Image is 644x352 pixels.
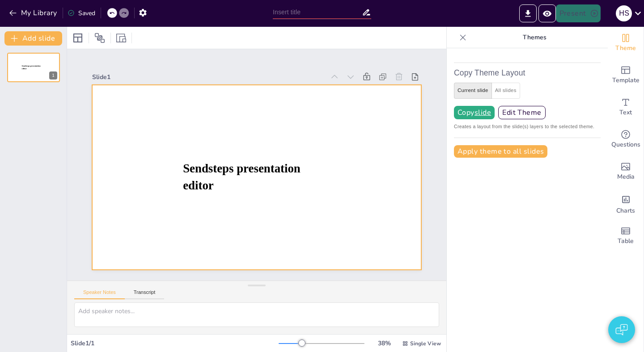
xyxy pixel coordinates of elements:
button: My Library [7,6,61,20]
span: Creates a layout from the slide(s) layers to the selected theme. [454,123,601,130]
button: h s [616,4,632,22]
div: Resize presentation [114,31,128,45]
div: 38 % [373,339,395,348]
span: Questions [611,140,640,150]
div: create layout [454,83,601,99]
button: Present [556,4,601,22]
div: Get real-time input from your audience [608,123,644,155]
span: Single View [410,340,441,347]
span: Template [612,75,640,85]
button: Edit Theme [498,106,546,119]
div: Add a table [608,220,644,252]
button: Transcript [125,289,165,299]
div: Layout [71,31,85,45]
span: Position [94,33,105,43]
span: Table [618,236,634,246]
div: Add text boxes [608,91,644,123]
div: Slide 1 / 1 [71,339,279,348]
button: Apply theme to all slides [454,145,547,158]
button: current slide [454,83,492,99]
button: all slides [491,83,520,99]
span: Media [617,172,635,182]
div: Change the overall theme [608,27,644,59]
button: Preview Presentation [538,4,556,22]
span: Theme [615,43,636,53]
span: Text [619,108,632,117]
h6: Copy Theme Layout [454,67,601,79]
div: 1 [49,71,57,80]
u: slide [475,109,491,116]
input: Insert title [273,6,362,19]
div: Add ready made slides [608,59,644,91]
span: Charts [616,206,635,216]
button: Speaker Notes [74,289,125,299]
button: Copyslide [454,106,495,119]
span: Sendsteps presentation editor [183,162,301,192]
button: Export to PowerPoint [519,4,537,22]
div: Add charts and graphs [608,188,644,220]
p: Themes [470,27,599,48]
div: Saved [68,9,95,17]
div: Add images, graphics, shapes or video [608,155,644,188]
span: Sendsteps presentation editor [22,65,41,70]
div: 1 [7,53,60,82]
div: Slide 1 [92,73,325,81]
div: h s [616,5,632,21]
button: Add slide [4,31,62,46]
